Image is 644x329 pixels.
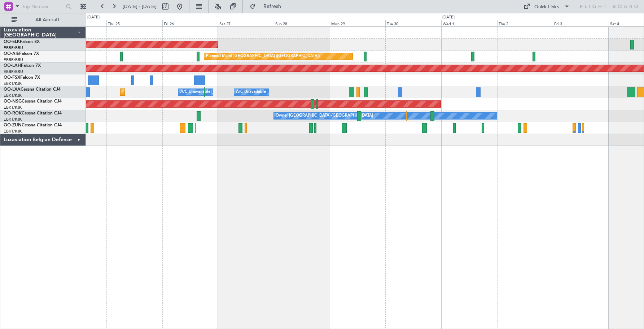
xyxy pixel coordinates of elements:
[4,52,19,56] span: OO-AIE
[4,123,22,127] span: OO-ZUN
[4,52,39,56] a: OO-AIEFalcon 7X
[330,20,386,26] div: Mon 29
[4,64,41,68] a: OO-LAHFalcon 7X
[4,69,23,74] a: EBBR/BRU
[441,20,497,26] div: Wed 1
[4,105,22,110] a: EBKT/KJK
[4,87,61,92] a: OO-LXACessna Citation CJ4
[274,20,330,26] div: Sun 28
[4,40,40,44] a: OO-ELKFalcon 8X
[22,1,63,12] input: Trip Number
[162,20,218,26] div: Fri 26
[4,111,22,116] span: OO-ROK
[4,99,22,104] span: OO-NSG
[122,87,206,98] div: Planned Maint Kortrijk-[GEOGRAPHIC_DATA]
[4,64,21,68] span: OO-LAH
[19,17,76,22] span: All Aircraft
[4,45,23,51] a: EBBR/BRU
[4,57,23,62] a: EBBR/BRU
[218,20,274,26] div: Sat 27
[385,20,441,26] div: Tue 30
[87,14,100,21] div: [DATE]
[4,117,22,122] a: EBKT/KJK
[257,4,288,9] span: Refresh
[497,20,553,26] div: Thu 2
[442,14,455,21] div: [DATE]
[534,4,559,11] div: Quick Links
[123,3,157,10] span: [DATE] - [DATE]
[4,81,22,86] a: EBKT/KJK
[236,87,266,98] div: A/C Unavailable
[106,20,162,26] div: Thu 25
[4,87,21,92] span: OO-LXA
[4,40,20,44] span: OO-ELK
[4,75,40,80] a: OO-FSXFalcon 7X
[180,87,315,98] div: A/C Unavailable [GEOGRAPHIC_DATA] ([GEOGRAPHIC_DATA] National)
[4,123,62,127] a: OO-ZUNCessna Citation CJ4
[276,111,373,121] div: Owner [GEOGRAPHIC_DATA]-[GEOGRAPHIC_DATA]
[553,20,609,26] div: Fri 3
[4,129,22,134] a: EBKT/KJK
[206,51,320,62] div: Planned Maint [GEOGRAPHIC_DATA] ([GEOGRAPHIC_DATA])
[4,111,62,116] a: OO-ROKCessna Citation CJ4
[246,1,290,12] button: Refresh
[4,93,22,98] a: EBKT/KJK
[4,99,62,104] a: OO-NSGCessna Citation CJ4
[520,1,573,12] button: Quick Links
[8,14,78,26] button: All Aircraft
[4,75,20,80] span: OO-FSX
